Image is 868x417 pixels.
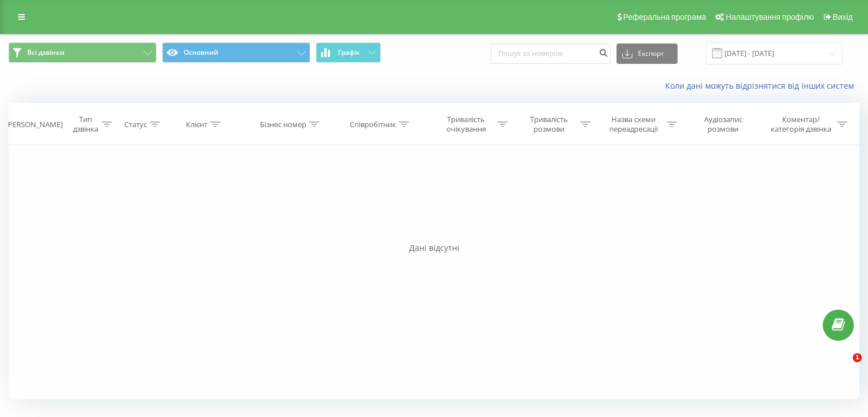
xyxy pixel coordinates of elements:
div: Тип дзвінка [72,115,99,134]
button: Основний [162,42,310,63]
div: Назва схеми переадресації [604,115,664,134]
div: Аудіозапис розмови [690,115,757,134]
div: [PERSON_NAME] [6,120,63,129]
div: Клієнт [186,120,207,129]
div: Тривалість очікування [437,115,494,134]
div: Коментар/категорія дзвінка [768,115,834,134]
button: Експорт [617,44,678,64]
button: Всі дзвінки [8,42,157,63]
div: Бізнес номер [260,120,306,129]
span: Вихід [833,12,853,21]
span: Реферальна програма [623,12,706,21]
iframe: Intercom live chat [830,353,857,380]
input: Пошук за номером [491,44,611,64]
button: Графік [316,42,381,63]
span: Всі дзвінки [27,48,64,57]
div: Тривалість розмови [520,115,578,134]
div: Дані відсутні [8,242,860,254]
span: 1 [853,353,862,362]
div: Статус [124,120,147,129]
a: Коли дані можуть відрізнятися вiд інших систем [665,80,860,91]
div: Співробітник [350,120,396,129]
span: Графік [338,49,360,57]
span: Налаштування профілю [726,12,814,21]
